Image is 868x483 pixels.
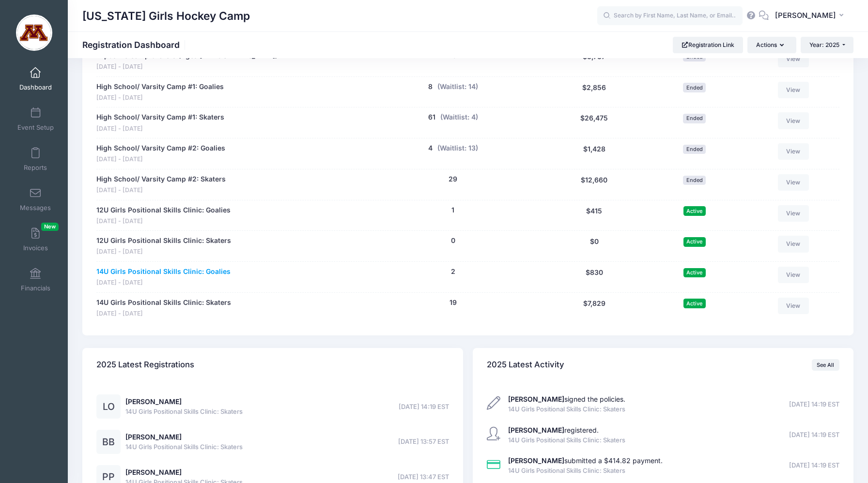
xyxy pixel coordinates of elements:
[542,236,646,257] div: $0
[96,155,225,164] span: [DATE] - [DATE]
[778,298,809,314] a: View
[96,217,231,226] span: [DATE] - [DATE]
[96,438,121,447] a: BB
[96,394,121,419] div: LO
[96,278,231,287] span: [DATE] - [DATE]
[96,351,194,379] h4: 2025 Latest Registrations
[769,5,853,27] button: [PERSON_NAME]
[125,407,243,417] span: 14U Girls Positional Skills Clinic: Skaters
[125,433,182,441] a: [PERSON_NAME]
[125,468,182,476] a: [PERSON_NAME]
[508,395,564,403] strong: [PERSON_NAME]
[778,51,809,67] a: View
[96,298,231,308] a: 14U Girls Positional Skills Clinic: Skaters
[96,205,231,215] a: 12U Girls Positional Skills Clinic: Goalies
[451,236,455,246] button: 0
[778,143,809,160] a: View
[96,186,226,195] span: [DATE] - [DATE]
[24,164,47,172] span: Reports
[82,40,188,50] h1: Registration Dashboard
[683,237,706,246] span: Active
[17,123,54,132] span: Event Setup
[449,174,457,184] button: 29
[13,62,59,96] a: Dashboard
[398,437,449,447] span: [DATE] 13:57 EST
[82,5,250,27] h1: [US_STATE] Girls Hockey Camp
[449,298,457,308] button: 19
[96,93,224,103] span: [DATE] - [DATE]
[16,15,52,51] img: Minnesota Girls Hockey Camp
[487,351,564,379] h4: 2025 Latest Activity
[542,205,646,226] div: $415
[775,10,836,21] span: [PERSON_NAME]
[508,456,564,465] strong: [PERSON_NAME]
[683,145,706,154] span: Ended
[542,82,646,103] div: $2,856
[19,83,52,91] span: Dashboard
[96,143,225,153] a: High School/ Varsity Camp #2: Goalies
[789,400,839,409] span: [DATE] 14:19 EST
[96,236,231,246] a: 12U Girls Positional Skills Clinic: Skaters
[542,267,646,287] div: $830
[508,395,625,403] a: [PERSON_NAME]signed the policies.
[542,298,646,318] div: $7,829
[428,82,433,92] button: 8
[96,62,278,72] span: [DATE] - [DATE]
[437,82,478,92] button: (Waitlist: 14)
[508,436,625,445] span: 14U Girls Positional Skills Clinic: Skaters
[13,263,59,297] a: Financials
[96,473,121,482] a: PP
[125,397,182,406] a: [PERSON_NAME]
[778,174,809,191] a: View
[20,204,51,212] span: Messages
[440,112,478,122] button: (Waitlist: 4)
[13,142,59,176] a: Reports
[673,37,743,53] a: Registration Link
[41,223,59,231] span: New
[96,247,231,257] span: [DATE] - [DATE]
[428,112,435,122] button: 61
[809,41,839,48] span: Year: 2025
[542,143,646,164] div: $1,428
[801,37,853,53] button: Year: 2025
[21,284,50,292] span: Financials
[542,51,646,72] div: $3,737
[542,112,646,133] div: $26,475
[778,112,809,129] a: View
[747,37,796,53] button: Actions
[683,299,706,308] span: Active
[683,206,706,215] span: Active
[778,82,809,98] a: View
[597,6,743,26] input: Search by First Name, Last Name, or Email...
[428,143,433,153] button: 4
[96,82,224,92] a: High School/ Varsity Camp #1: Goalies
[508,426,564,434] strong: [PERSON_NAME]
[778,267,809,283] a: View
[778,236,809,252] a: View
[683,176,706,185] span: Ended
[812,359,839,371] a: See All
[789,461,839,470] span: [DATE] 14:19 EST
[778,205,809,222] a: View
[96,267,231,277] a: 14U Girls Positional Skills Clinic: Goalies
[683,268,706,277] span: Active
[451,267,455,277] button: 2
[508,405,625,414] span: 14U Girls Positional Skills Clinic: Skaters
[96,309,231,318] span: [DATE] - [DATE]
[96,430,121,454] div: BB
[683,83,706,92] span: Ended
[437,143,478,153] button: (Waitlist: 13)
[683,114,706,123] span: Ended
[789,430,839,440] span: [DATE] 14:19 EST
[542,174,646,195] div: $12,660
[96,124,224,134] span: [DATE] - [DATE]
[398,472,449,482] span: [DATE] 13:47 EST
[508,426,599,434] a: [PERSON_NAME]registered.
[508,456,663,465] a: [PERSON_NAME]submitted a $414.82 payment.
[125,442,243,452] span: 14U Girls Positional Skills Clinic: Skaters
[23,244,48,252] span: Invoices
[96,112,224,122] a: High School/ Varsity Camp #1: Skaters
[508,466,663,476] span: 14U Girls Positional Skills Clinic: Skaters
[13,223,59,257] a: InvoicesNew
[13,182,59,216] a: Messages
